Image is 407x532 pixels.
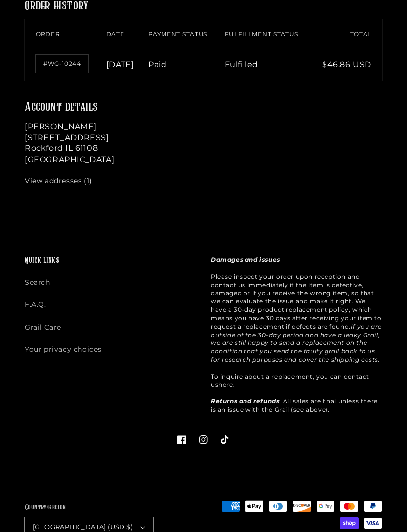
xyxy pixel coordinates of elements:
[317,49,382,81] td: $46.86 USD
[25,293,46,316] a: F.A.Q.
[25,100,382,116] h2: Account details
[211,256,280,263] strong: Damages and issues
[25,339,102,361] a: Your privacy choices
[225,49,317,81] td: Fulfilled
[211,323,382,363] em: If you are outside of the 30-day period and have a leaky Grail, we are still happy to send a repl...
[25,19,106,49] th: Order
[25,276,50,293] a: Search
[211,397,279,405] strong: Returns and refunds
[148,49,224,81] td: Paid
[106,19,149,49] th: Date
[211,256,382,414] p: Please inspect your order upon reception and contact us immediately if the item is defective, dam...
[25,256,196,266] h2: Quick links
[317,19,382,49] th: Total
[218,381,233,388] a: here
[225,19,317,49] th: Fulfillment status
[25,121,382,166] p: [PERSON_NAME] [STREET_ADDRESS] Rockford IL 61108 [GEOGRAPHIC_DATA]
[36,55,88,73] a: Order number #WG-10244
[25,316,61,339] a: Grail Care
[25,503,153,513] h2: Country/region
[25,176,92,186] a: View addresses (1)
[148,19,224,49] th: Payment status
[106,60,134,69] time: [DATE]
